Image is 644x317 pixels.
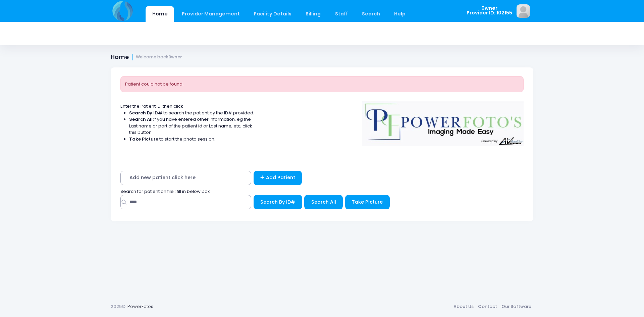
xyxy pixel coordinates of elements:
span: Search for patient on file : fill in below box; [120,188,211,195]
span: 2025© [111,303,125,310]
a: Home [146,6,174,22]
small: Welcome back [136,55,182,60]
strong: Search By ID#: [129,110,163,116]
span: Add new patient click here [120,171,251,185]
a: Add Patient [254,171,302,185]
a: Staff [328,6,354,22]
a: Help [388,6,412,22]
strong: 0wner [168,54,182,60]
span: Search By ID# [260,199,295,205]
button: Search By ID# [254,195,302,209]
span: Take Picture [352,199,383,205]
a: Provider Management [175,6,246,22]
span: Search All [311,199,336,205]
strong: Search All: [129,116,154,122]
a: PowerFotos [127,303,153,310]
span: Enter the Patient ID, then click [120,103,183,109]
a: Contact [476,301,499,313]
img: Logo [359,97,527,146]
span: 0wner Provider ID: 102155 [467,6,512,15]
button: Take Picture [345,195,390,209]
li: to start the photo session. [129,136,255,143]
strong: Take Picture: [129,136,159,142]
button: Search All [304,195,343,209]
img: image [517,4,530,18]
li: If you have entered other information, eg the Last name or part of the patient id or Last name, e... [129,116,255,136]
a: Our Software [499,301,533,313]
h1: Home [111,54,182,61]
a: Facility Details [248,6,298,22]
a: Search [355,6,386,22]
a: Billing [299,6,327,22]
a: About Us [451,301,476,313]
li: to search the patient by the ID# provided. [129,110,255,116]
div: Patient could not be found. [120,76,524,92]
